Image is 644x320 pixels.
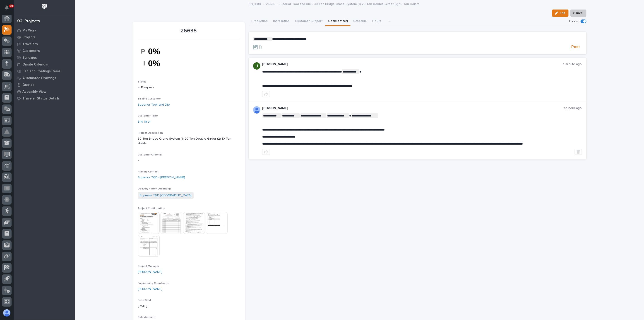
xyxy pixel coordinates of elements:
[262,106,564,110] p: [PERSON_NAME]
[140,193,192,198] a: Superior T&D [GEOGRAPHIC_DATA]
[138,119,151,124] a: End User
[570,10,586,17] button: Cancel
[575,149,582,155] button: Delete post
[573,10,584,16] span: Cancel
[40,2,48,11] img: Workspace Logo
[138,187,173,190] span: Delivery / Work Location(s)
[370,17,384,26] button: Hours
[552,10,569,17] button: Edit
[138,132,163,134] span: Project Description
[22,56,37,60] p: Buildings
[22,49,40,53] p: Customers
[560,11,566,15] span: Edit
[14,88,75,95] a: Assembly View
[22,29,36,33] p: My Work
[138,85,240,90] p: In Progress
[138,304,240,308] p: [DATE]
[138,170,159,173] span: Primary Contact
[6,5,12,13] div: Notifications89
[253,106,260,114] img: AD5-WCmqz5_Kcnfb-JNJs0Fv3qBS0Jz1bxG2p1UShlkZ8J-3JKvvASxRW6Lr0wxC8O3POQnnEju8qItGG9E5Uxbglh-85Yquq...
[570,44,582,50] button: Post
[14,61,75,68] a: Onsite Calendar
[2,308,12,318] button: users-avatar
[138,158,240,163] p: -
[138,270,163,274] a: [PERSON_NAME]
[22,63,49,67] p: Onsite Calendar
[14,75,75,81] a: Automated Drawings
[266,1,419,6] p: 26636 - Superior Tool and Die - 30 Ton Bridge Crane System (1) 20 Ton Double Girder (2) 10 Ton Ho...
[22,42,38,46] p: Travelers
[22,90,46,94] p: Assembly View
[325,17,351,26] button: Comments (2)
[138,114,158,117] span: Customer Type
[572,44,580,50] span: Post
[138,80,147,83] span: Status
[138,316,155,319] span: Sale Amount
[22,69,60,73] p: Fab and Coatings Items
[14,34,75,41] a: Projects
[14,68,75,75] a: Fab and Coatings Items
[138,42,172,73] img: DnQbK7U7JStvfQ71LxEEdRsucfSNDacRverhrv3y5Rk
[14,47,75,54] a: Customers
[262,91,270,97] button: like this post
[262,62,563,66] p: [PERSON_NAME]
[138,265,159,268] span: Project Manager
[138,136,240,146] p: 30 Ton Bridge Crane System (1) 20 Ton Double Girder (2) 10 Ton Hoists
[138,153,162,156] span: Customer Order ID
[138,299,151,302] span: Date Sold
[14,54,75,61] a: Buildings
[270,17,292,26] button: Installation
[292,17,325,26] button: Customer Support
[138,175,185,180] a: Superior T&D - [PERSON_NAME]
[14,81,75,88] a: Quotes
[10,4,13,7] p: 89
[2,3,12,12] button: Notifications
[14,95,75,102] a: Traveler Status Details
[138,28,240,34] p: 26636
[14,27,75,34] a: My Work
[570,19,579,23] p: Follow
[17,19,40,24] div: 02. Projects
[22,35,36,39] p: Projects
[138,287,163,291] a: [PERSON_NAME]
[249,17,270,26] button: Production
[138,97,161,100] span: Billable Customer
[248,1,261,6] a: Projects
[14,41,75,47] a: Travelers
[138,102,170,107] a: Superior Tool and Die
[563,62,582,66] p: a minute ago
[262,149,270,155] button: like this post
[22,76,56,80] p: Automated Drawings
[351,17,370,26] button: Schedule
[253,62,260,70] img: ACg8ocJcz4vZ21Cj6ND81c1DV7NvJtHTK7wKtHfHTJcpF4JkkkB-Ka8=s96-c
[138,207,165,210] span: Project Confirmation
[138,282,170,285] span: Engineering Coordinator
[564,106,582,110] p: an hour ago
[22,83,34,87] p: Quotes
[22,97,60,101] p: Traveler Status Details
